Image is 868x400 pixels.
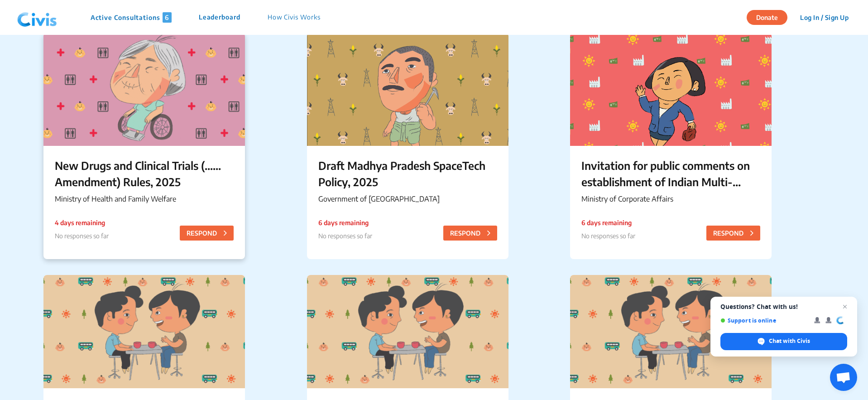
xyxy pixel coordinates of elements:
[55,157,234,190] p: New Drugs and Clinical Trials (...... Amendment) Rules, 2025
[581,232,635,240] span: No responses so far
[769,337,810,345] span: Chat with Civis
[720,303,847,310] span: Questions? Chat with us!
[199,12,240,23] p: Leaderboard
[443,226,497,241] button: RESPOND
[794,10,854,24] button: Log In / Sign Up
[830,364,857,391] div: Open chat
[318,232,372,240] span: No responses so far
[318,193,497,204] p: Government of [GEOGRAPHIC_DATA]
[180,226,234,241] button: RESPOND
[318,218,372,227] p: 6 days remaining
[581,193,760,204] p: Ministry of Corporate Affairs
[570,33,772,259] a: Invitation for public comments on establishment of Indian Multi-Disciplinary Partnership (MDP) fi...
[307,33,508,259] a: Draft Madhya Pradesh SpaceTech Policy, 2025Government of [GEOGRAPHIC_DATA]6 days remaining No res...
[747,10,787,25] button: Donate
[55,232,109,240] span: No responses so far
[720,317,808,324] span: Support is online
[747,12,794,21] a: Donate
[55,193,234,204] p: Ministry of Health and Family Welfare
[163,12,172,23] span: 6
[91,12,172,23] p: Active Consultations
[55,218,109,227] p: 4 days remaining
[581,218,635,227] p: 6 days remaining
[43,33,245,259] a: New Drugs and Clinical Trials (...... Amendment) Rules, 2025Ministry of Health and Family Welfare...
[839,301,850,312] span: Close chat
[581,157,760,190] p: Invitation for public comments on establishment of Indian Multi-Disciplinary Partnership (MDP) firms
[706,226,760,241] button: RESPOND
[268,12,321,23] p: How Civis Works
[14,4,61,31] img: navlogo.png
[318,157,497,190] p: Draft Madhya Pradesh SpaceTech Policy, 2025
[720,333,847,350] div: Chat with Civis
